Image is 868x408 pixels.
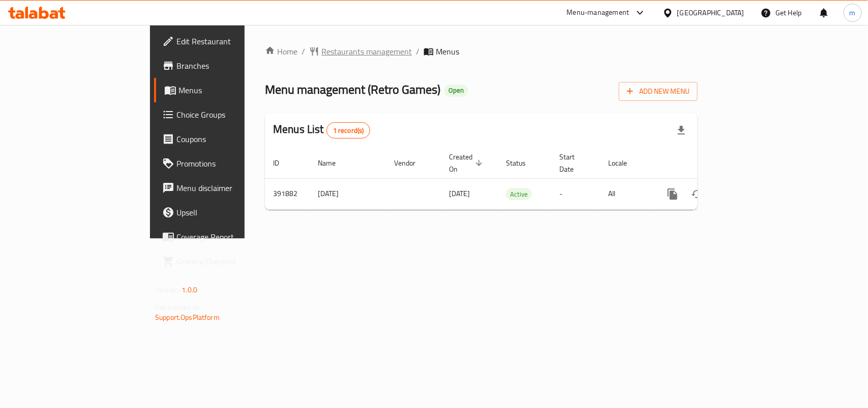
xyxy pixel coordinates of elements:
[449,151,486,175] span: Created On
[850,7,856,18] span: m
[265,78,440,101] span: Menu management ( Retro Games )
[155,311,220,324] a: Support.OpsPlatform
[273,122,370,139] h2: Menus List
[661,182,685,206] button: more
[178,84,287,96] span: Menus
[302,45,305,58] li: /
[176,255,287,267] span: Grocery Checklist
[155,283,180,296] span: Version:
[652,148,766,179] th: Actions
[506,157,539,169] span: Status
[326,122,371,139] div: Total records count
[176,108,287,121] span: Choice Groups
[155,301,202,314] span: Get support on:
[685,182,709,206] button: Change Status
[154,102,295,127] a: Choice Groups
[506,188,532,200] span: Active
[310,178,386,209] td: [DATE]
[677,7,744,18] div: [GEOGRAPHIC_DATA]
[154,53,295,78] a: Branches
[154,78,295,102] a: Menus
[154,249,295,274] a: Grocery Checklist
[567,7,630,19] div: Menu-management
[394,157,429,169] span: Vendor
[627,85,690,98] span: Add New Menu
[444,86,468,95] span: Open
[176,35,287,47] span: Edit Restaurant
[176,133,287,145] span: Coupons
[619,82,698,101] button: Add New Menu
[154,151,295,176] a: Promotions
[154,29,295,53] a: Edit Restaurant
[176,157,287,170] span: Promotions
[449,187,470,200] span: [DATE]
[176,206,287,219] span: Upsell
[154,225,295,249] a: Coverage Report
[600,178,652,209] td: All
[416,45,420,58] li: /
[154,200,295,225] a: Upsell
[309,45,412,58] a: Restaurants management
[154,127,295,151] a: Coupons
[318,157,349,169] span: Name
[273,157,292,169] span: ID
[176,182,287,194] span: Menu disclaimer
[559,151,588,175] span: Start Date
[327,126,370,135] span: 1 record(s)
[669,118,694,143] div: Export file
[436,45,459,58] span: Menus
[182,283,197,296] span: 1.0.0
[176,231,287,243] span: Coverage Report
[154,176,295,200] a: Menu disclaimer
[608,157,640,169] span: Locale
[265,45,698,58] nav: breadcrumb
[321,45,412,58] span: Restaurants management
[265,148,766,210] table: enhanced table
[551,178,600,209] td: -
[176,60,287,72] span: Branches
[444,85,468,97] div: Open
